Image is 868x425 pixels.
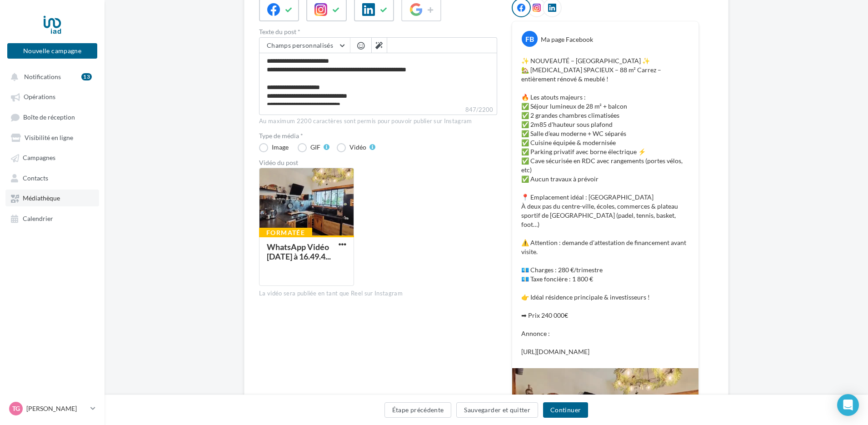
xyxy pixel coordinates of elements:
[12,404,20,413] span: TG
[259,38,350,53] button: Champs personnalisés
[310,144,320,150] div: GIF
[259,133,497,139] label: Type de média *
[259,29,497,35] label: Texte du post *
[267,242,331,261] div: WhatsApp Vidéo [DATE] à 16.49.4...
[23,174,48,182] span: Contacts
[5,210,99,226] a: Calendrier
[522,31,538,47] div: FB
[5,149,99,165] a: Campagnes
[259,105,497,115] label: 847/2200
[23,154,55,162] span: Campagnes
[384,402,452,418] button: Étape précédente
[5,170,99,186] a: Contacts
[5,129,99,145] a: Visibilité en ligne
[259,117,497,125] div: Au maximum 2200 caractères sont permis pour pouvoir publier sur Instagram
[24,73,61,80] span: Notifications
[541,35,593,44] div: Ma page Facebook
[81,73,92,80] div: 13
[837,394,859,416] div: Open Intercom Messenger
[5,109,99,125] a: Boîte de réception
[272,144,289,150] div: Image
[7,43,97,59] button: Nouvelle campagne
[259,290,497,298] div: La vidéo sera publiée en tant que Reel sur Instagram
[259,228,312,238] div: Formatée
[23,215,53,222] span: Calendrier
[7,400,97,417] a: TG [PERSON_NAME]
[267,41,333,49] span: Champs personnalisés
[5,88,99,105] a: Opérations
[521,56,689,356] p: ✨ NOUVEAUTÉ – [GEOGRAPHIC_DATA] ✨ 🏡 [MEDICAL_DATA] SPACIEUX – 88 m² Carrez – entièrement rénové &...
[456,402,538,418] button: Sauvegarder et quitter
[23,113,75,121] span: Boîte de réception
[23,195,60,202] span: Médiathèque
[543,402,588,418] button: Continuer
[24,93,55,101] span: Opérations
[26,404,87,413] p: [PERSON_NAME]
[5,190,99,206] a: Médiathèque
[25,134,73,141] span: Visibilité en ligne
[259,160,497,166] div: Vidéo du post
[5,68,95,85] button: Notifications 13
[349,144,366,150] div: Vidéo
